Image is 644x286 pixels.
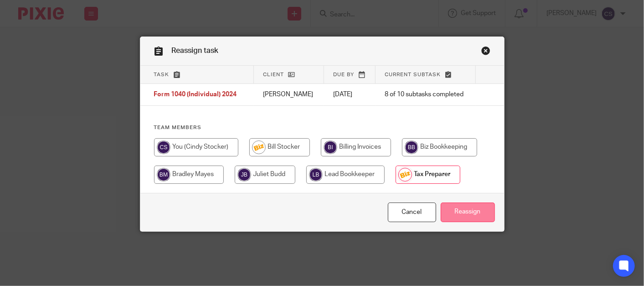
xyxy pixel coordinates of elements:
[481,46,490,58] a: Close this dialog window
[154,124,490,131] h4: Team members
[376,84,475,106] td: 8 of 10 subtasks completed
[263,72,284,77] span: Client
[333,90,366,99] p: [DATE]
[441,203,495,222] input: Reassign
[154,72,170,77] span: Task
[263,90,315,99] p: [PERSON_NAME]
[154,92,237,98] span: Form 1040 (Individual) 2024
[385,72,441,77] span: Current subtask
[388,203,436,222] a: Close this dialog window
[172,47,219,54] span: Reassign task
[333,72,354,77] span: Due by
